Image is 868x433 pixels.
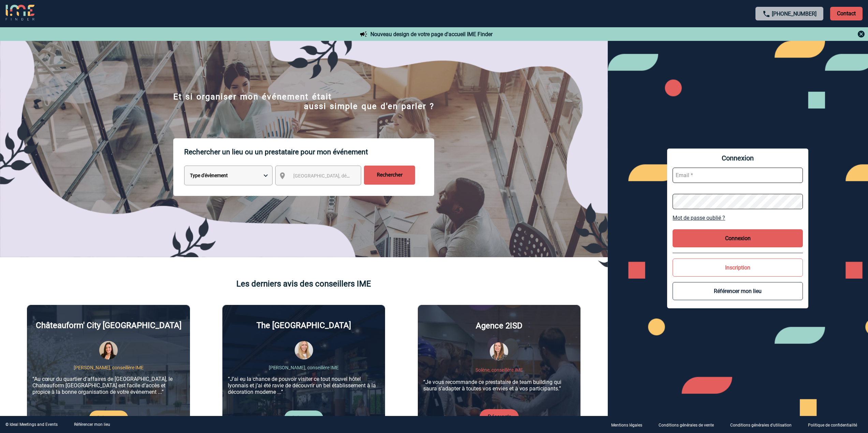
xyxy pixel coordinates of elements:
p: Politique de confidentialité [808,423,857,428]
a: Référencer mon lieu [74,422,110,427]
a: Politique de confidentialité [803,421,868,428]
span: [GEOGRAPHIC_DATA], département, région... [293,173,388,179]
p: “Au cœur du quartier d’affaires de [GEOGRAPHIC_DATA], le Chateauform [GEOGRAPHIC_DATA] est facile... [32,376,184,395]
input: Rechercher [364,166,415,185]
a: [PHONE_NUMBER] [772,11,816,17]
p: Mentions légales [611,423,642,428]
button: Référencer mon lieu [673,282,803,300]
a: Découvrir [488,414,511,420]
a: Mot de passe oublié ? [673,215,803,221]
img: call-24-px.png [762,10,770,18]
a: Conditions générales de vente [653,421,725,428]
p: “Je vous recommande ce prestataire de team building qui saura s’adapter à toutes vos envies et à ... [423,379,575,392]
a: Découvrir [292,415,315,421]
span: Connexion [673,154,803,162]
a: Mentions légales [606,421,653,428]
button: Inscription [673,259,803,277]
p: Contact [830,7,863,20]
div: © Ideal Meetings and Events [5,422,58,427]
a: Conditions générales d'utilisation [725,421,803,428]
p: Rechercher un lieu ou un prestataire pour mon événement [184,138,434,166]
p: Conditions générales de vente [659,423,714,428]
p: Conditions générales d'utilisation [730,423,792,428]
button: Connexion [673,229,803,247]
p: “J’ai eu la chance de pouvoir visiter ce tout nouvel hôtel lyonnais et j’ai été ravie de découvri... [228,376,380,395]
a: Découvrir [97,415,120,421]
input: Email * [673,168,803,183]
